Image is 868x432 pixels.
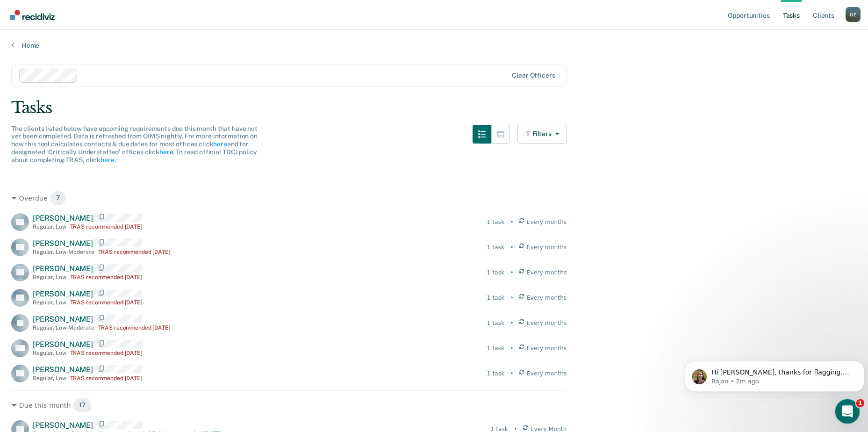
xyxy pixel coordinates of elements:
[846,7,861,22] button: Profile dropdown button
[98,249,171,255] div: TRAS recommended [DATE]
[33,315,93,324] span: [PERSON_NAME]
[98,324,171,331] div: TRAS recommended [DATE]
[487,218,505,226] div: 1 task
[33,350,66,356] div: Regular , Low
[50,191,66,206] span: 7
[835,399,860,424] iframe: Intercom live chat
[487,294,505,302] div: 1 task
[33,324,94,331] div: Regular , Low-Moderate
[487,268,505,277] div: 1 task
[33,249,94,255] div: Regular , Low-Moderate
[512,72,555,79] div: Clear officers
[70,299,143,306] div: TRAS recommended [DATE]
[510,319,513,327] div: •
[33,365,93,374] span: [PERSON_NAME]
[527,369,567,378] span: Every months
[33,239,93,248] span: [PERSON_NAME]
[510,294,513,302] div: •
[681,341,868,407] iframe: Intercom notifications message
[33,375,66,382] div: Regular , Low
[527,218,567,226] span: Every months
[527,294,567,302] span: Every months
[33,289,93,298] span: [PERSON_NAME]
[487,243,505,252] div: 1 task
[487,344,505,353] div: 1 task
[70,274,143,281] div: TRAS recommended [DATE]
[33,214,93,223] span: [PERSON_NAME]
[33,264,93,273] span: [PERSON_NAME]
[846,7,861,22] div: G E
[517,125,567,144] button: Filters
[11,398,567,413] div: Due this month 17
[527,319,567,327] span: Every months
[510,268,513,277] div: •
[510,243,513,252] div: •
[33,421,93,430] span: [PERSON_NAME]
[213,140,227,148] a: here
[100,156,114,164] a: here
[70,350,143,356] div: TRAS recommended [DATE]
[33,274,66,281] div: Regular , Low
[856,399,865,408] span: 1
[11,191,567,206] div: Overdue 7
[33,223,66,230] div: Regular , Low
[487,369,505,378] div: 1 task
[33,340,93,349] span: [PERSON_NAME]
[11,98,857,117] div: Tasks
[159,148,173,156] a: here
[527,243,567,252] span: Every months
[10,10,55,20] img: Recidiviz
[70,223,143,230] div: TRAS recommended [DATE]
[11,41,857,50] a: Home
[70,375,143,382] div: TRAS recommended [DATE]
[73,398,92,413] span: 17
[527,344,567,353] span: Every months
[33,299,66,306] div: Regular , Low
[510,344,513,353] div: •
[510,218,513,226] div: •
[510,369,513,378] div: •
[11,125,258,164] span: The clients listed below have upcoming requirements due this month that have not yet been complet...
[527,268,567,277] span: Every months
[487,319,505,327] div: 1 task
